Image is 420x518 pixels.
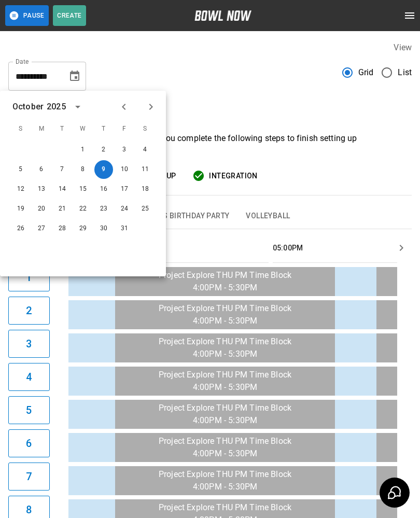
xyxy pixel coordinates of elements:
div: 2025 [47,101,66,113]
button: open drawer [399,5,420,26]
span: S [136,119,155,139]
span: List [398,66,412,79]
button: 5 [8,396,50,424]
button: Choose date, selected date is Oct 9, 2025 [64,66,85,87]
button: Oct 18, 2025 [136,180,155,199]
h6: 4 [26,369,32,385]
button: Oct 16, 2025 [94,180,113,199]
button: Oct 19, 2025 [11,200,30,218]
div: inventory tabs [8,204,412,229]
label: View [394,43,412,52]
h6: 8 [26,501,32,518]
button: 4 [8,363,50,391]
button: 2 [8,297,50,325]
button: Oct 17, 2025 [115,180,134,199]
h6: 3 [26,335,32,352]
button: Oct 3, 2025 [115,141,134,159]
button: Oct 31, 2025 [115,219,134,238]
button: Pause [5,5,49,26]
button: Oct 21, 2025 [53,200,72,218]
button: Oct 27, 2025 [32,219,51,238]
button: Oct 1, 2025 [74,141,92,159]
button: Next month [142,98,160,116]
span: F [115,119,134,139]
button: Oct 6, 2025 [32,160,51,179]
button: Oct 15, 2025 [74,180,92,199]
div: October [12,101,44,113]
button: 1 [8,263,50,291]
button: 6 [8,429,50,457]
h6: 7 [26,468,32,485]
button: Oct 20, 2025 [32,200,51,218]
button: Oct 22, 2025 [74,200,92,218]
button: Volleyball [237,204,298,229]
img: logo [194,10,251,21]
button: Oct 7, 2025 [53,160,72,179]
button: Oct 11, 2025 [136,160,155,179]
button: Oct 9, 2025 [94,160,113,179]
button: Oct 8, 2025 [74,160,92,179]
span: T [94,119,113,139]
h6: 2 [26,302,32,319]
p: Welcome to BowlNow! Please make sure you complete the following steps to finish setting up [PERSO... [8,132,412,157]
h6: 5 [26,402,32,418]
button: Oct 25, 2025 [136,200,155,218]
h6: 1 [26,269,32,286]
button: Previous month [115,98,133,116]
span: W [74,119,92,139]
button: 7 [8,463,50,491]
button: Oct 14, 2025 [53,180,72,199]
button: Oct 29, 2025 [74,219,92,238]
button: 3 [8,330,50,358]
button: Kids Birthday Party [143,204,238,229]
button: Oct 23, 2025 [94,200,113,218]
span: T [53,119,72,139]
h3: Welcome [8,99,412,128]
button: Oct 2, 2025 [94,141,113,159]
button: Oct 12, 2025 [11,180,30,199]
span: S [11,119,30,139]
button: Oct 5, 2025 [11,160,30,179]
button: Oct 30, 2025 [94,219,113,238]
button: Oct 28, 2025 [53,219,72,238]
button: Oct 10, 2025 [115,160,134,179]
span: M [32,119,51,139]
button: Oct 26, 2025 [11,219,30,238]
button: calendar view is open, switch to year view [69,98,87,116]
span: Grid [358,66,374,79]
button: Create [53,5,86,26]
h6: 6 [26,435,32,452]
button: Oct 24, 2025 [115,200,134,218]
button: Oct 4, 2025 [136,141,155,159]
button: Oct 13, 2025 [32,180,51,199]
span: Integration [209,170,257,183]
